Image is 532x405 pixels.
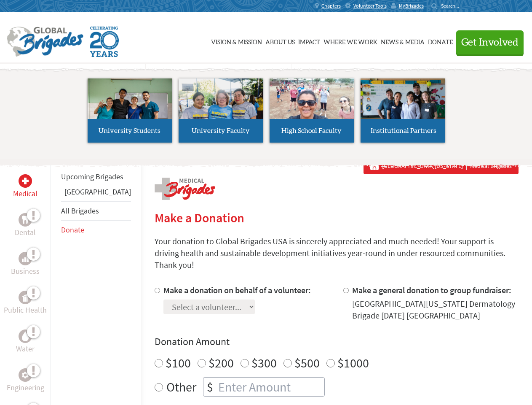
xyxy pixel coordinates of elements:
[15,213,36,238] a: DentalDental
[353,3,387,9] span: Volunteer Tools
[323,20,377,62] a: Where We Work
[192,127,250,134] span: University Faculty
[11,252,40,277] a: BusinessBusiness
[61,172,123,181] a: Upcoming Brigades
[251,355,277,371] label: $300
[19,291,32,304] div: Public Health
[209,355,234,371] label: $200
[19,368,32,382] div: Engineering
[399,3,424,9] span: MyBrigades
[361,78,445,143] a: Institutional Partners
[7,368,44,394] a: EngineeringEngineering
[155,178,215,200] img: logo-medical.png
[61,167,131,186] li: Upcoming Brigades
[163,285,311,295] label: Make a donation on behalf of a volunteer:
[19,252,32,265] div: Business
[337,355,369,371] label: $1000
[371,127,436,134] span: Institutional Partners
[61,221,131,239] li: Donate
[461,38,519,48] span: Get Involved
[155,210,519,225] h2: Make a Donation
[22,216,29,224] img: Dental
[64,187,131,197] a: [GEOGRAPHIC_DATA]
[203,378,217,396] div: $
[16,343,35,355] p: Water
[22,255,29,262] img: Business
[166,377,196,397] label: Other
[211,20,262,62] a: Vision & Mission
[22,178,29,184] img: Medical
[281,127,342,134] span: High School Faculty
[15,227,36,238] p: Dental
[4,304,47,316] p: Public Health
[179,78,263,135] img: menu_brigades_submenu_2.jpg
[99,127,160,134] span: University Students
[22,372,29,378] img: Engineering
[352,298,519,321] div: [GEOGRAPHIC_DATA][US_STATE] Dermatology Brigade [DATE] [GEOGRAPHIC_DATA]
[456,30,524,54] button: Get Involved
[88,78,172,135] img: menu_brigades_submenu_1.jpg
[155,335,519,348] h4: Donation Amount
[19,174,32,188] div: Medical
[217,378,324,396] input: Enter Amount
[381,20,425,62] a: News & Media
[294,355,320,371] label: $500
[4,291,47,316] a: Public HealthPublic Health
[11,265,40,277] p: Business
[61,201,131,221] li: All Brigades
[61,206,99,216] a: All Brigades
[265,20,295,62] a: About Us
[155,235,519,271] p: Your donation to Global Brigades USA is sincerely appreciated and much needed! Your support is dr...
[61,225,84,235] a: Donate
[61,186,131,201] li: Guatemala
[7,27,83,57] img: Global Brigades Logo
[16,329,35,355] a: WaterWater
[13,188,37,200] p: Medical
[428,20,453,62] a: Donate
[90,27,119,57] img: Global Brigades Celebrating 20 Years
[7,382,44,394] p: Engineering
[352,285,511,295] label: Make a general donation to group fundraiser:
[19,213,32,227] div: Dental
[166,355,191,371] label: $100
[441,3,465,9] input: Search...
[19,329,32,343] div: Water
[321,3,341,9] span: Chapters
[88,78,172,143] a: University Students
[298,20,320,62] a: Impact
[13,174,37,200] a: MedicalMedical
[179,78,263,143] a: University Faculty
[22,293,29,302] img: Public Health
[270,78,354,119] img: menu_brigades_submenu_3.jpg
[270,78,354,143] a: High School Faculty
[22,331,29,341] img: Water
[361,78,445,135] img: menu_brigades_submenu_4.jpg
